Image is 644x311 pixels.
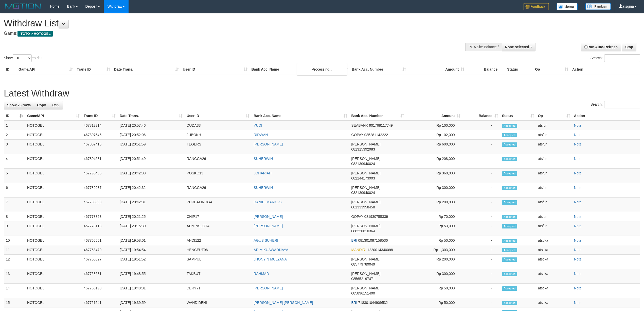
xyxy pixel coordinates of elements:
[536,140,572,154] td: atsfur
[75,65,112,74] th: Trans ID
[82,212,118,221] td: 467778823
[4,18,424,28] h1: Withdraw List
[364,215,388,219] span: Copy 081930755339 to clipboard
[462,269,500,284] td: -
[524,3,549,10] img: Feedback.jpg
[185,298,252,307] td: WANDIDENI
[502,43,535,51] button: None selected
[591,101,640,108] label: Search:
[254,224,283,228] a: [PERSON_NAME]
[4,101,34,109] a: Show 25 rows
[112,65,181,74] th: Date Trans.
[536,121,572,130] td: atsfur
[185,130,252,140] td: JUBOKH
[4,236,25,245] td: 10
[254,272,269,276] a: RAHMAD
[502,301,517,305] span: Accepted
[502,257,517,262] span: Accepted
[4,121,25,130] td: 1
[406,298,462,307] td: Rp 50,000
[502,124,517,128] span: Accepted
[25,245,82,255] td: HOTOGEL
[351,238,357,242] span: BRI
[406,111,462,121] th: Amount: activate to sort column ascending
[52,103,60,107] span: CSV
[82,284,118,298] td: 467756193
[185,221,252,236] td: ADMINSLOT4
[505,65,533,74] th: Status
[406,140,462,154] td: Rp 600,000
[502,215,517,219] span: Accepted
[4,269,25,284] td: 13
[13,54,32,62] select: Showentries
[536,198,572,212] td: atsfur
[254,142,283,146] a: [PERSON_NAME]
[118,121,185,130] td: [DATE] 20:57:46
[118,183,185,198] td: [DATE] 20:42:32
[185,111,252,121] th: User ID: activate to sort column ascending
[351,272,380,276] span: [PERSON_NAME]
[16,65,75,74] th: Game/API
[118,255,185,269] td: [DATE] 19:51:52
[358,238,388,242] span: Copy 081301087158536 to clipboard
[254,238,278,242] a: AGUS SUHERI
[572,111,640,121] th: Action
[351,162,375,166] span: Copy 082130940024 to clipboard
[297,63,347,76] div: Processing...
[254,257,287,261] a: JHONY N MULYANA
[4,54,42,62] label: Show entries
[118,221,185,236] td: [DATE] 20:15:30
[4,130,25,140] td: 2
[351,157,380,161] span: [PERSON_NAME]
[533,65,570,74] th: Op
[574,157,582,161] a: Note
[505,45,529,49] span: None selected
[462,121,500,130] td: -
[25,130,82,140] td: HOTOGEL
[536,298,572,307] td: atstika
[118,169,185,183] td: [DATE] 20:42:33
[185,236,252,245] td: ANDI122
[351,176,375,180] span: Copy 082144173903 to clipboard
[185,284,252,298] td: DERY71
[82,169,118,183] td: 467795436
[249,65,350,74] th: Bank Acc. Name
[25,298,82,307] td: HOTOGEL
[4,88,640,99] h1: Latest Withdraw
[351,257,380,261] span: [PERSON_NAME]
[25,154,82,169] td: HOTOGEL
[622,43,636,51] a: Stop
[37,103,46,107] span: Copy
[574,248,582,252] a: Note
[574,171,582,175] a: Note
[25,169,82,183] td: HOTOGEL
[462,284,500,298] td: -
[502,200,517,205] span: Accepted
[254,286,283,290] a: [PERSON_NAME]
[181,65,249,74] th: User ID
[462,140,500,154] td: -
[185,245,252,255] td: HENCEUT96
[502,133,517,137] span: Accepted
[4,169,25,183] td: 5
[500,111,536,121] th: Status: activate to sort column ascending
[557,3,578,10] img: Button%20Memo.svg
[25,284,82,298] td: HOTOGEL
[351,200,380,204] span: [PERSON_NAME]
[364,133,388,137] span: Copy 085281142222 to clipboard
[351,171,380,175] span: [PERSON_NAME]
[574,186,582,190] a: Note
[118,111,185,121] th: Date Trans.: activate to sort column ascending
[574,142,582,146] a: Note
[465,43,502,51] div: PGA Site Balance /
[185,121,252,130] td: DUDA33
[502,224,517,228] span: Accepted
[574,215,582,219] a: Note
[351,123,368,127] span: SEABANK
[25,140,82,154] td: HOTOGEL
[25,121,82,130] td: HOTOGEL
[4,31,424,36] h4: Game:
[118,212,185,221] td: [DATE] 20:21:25
[462,111,500,121] th: Balance: activate to sort column ascending
[254,157,273,161] a: SUHERWIN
